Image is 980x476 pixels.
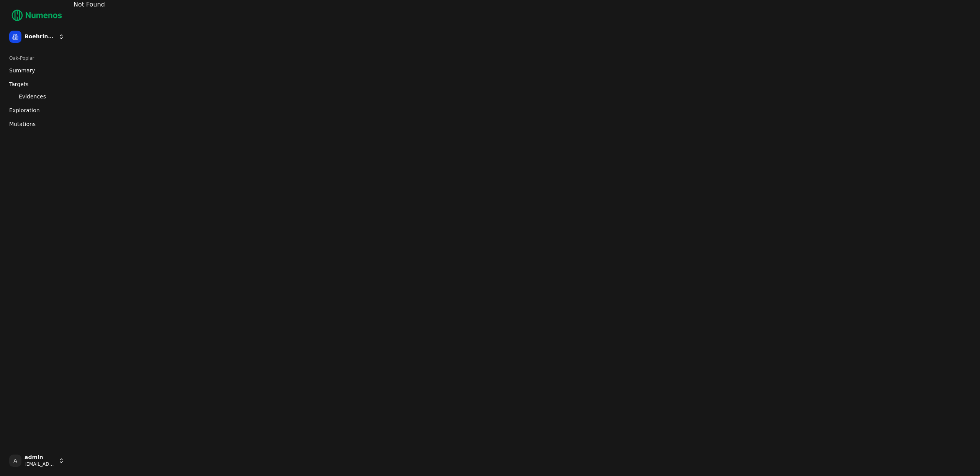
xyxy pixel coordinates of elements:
img: Numenos [6,6,67,25]
a: Evidences [16,91,58,102]
span: A [9,455,21,467]
a: Targets [6,78,67,90]
span: Summary [9,67,35,74]
a: Mutations [6,118,67,130]
span: Evidences [19,93,46,100]
span: Targets [9,80,29,88]
span: Mutations [9,120,36,128]
div: Oak-Poplar [6,52,67,64]
span: Boehringer Ingelheim [24,33,55,40]
button: Boehringer Ingelheim [6,28,67,46]
button: Aadmin[EMAIL_ADDRESS] [6,451,67,470]
span: [EMAIL_ADDRESS] [24,461,55,467]
a: Summary [6,64,67,77]
a: Exploration [6,104,67,116]
span: Exploration [9,106,40,114]
span: admin [24,454,55,461]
